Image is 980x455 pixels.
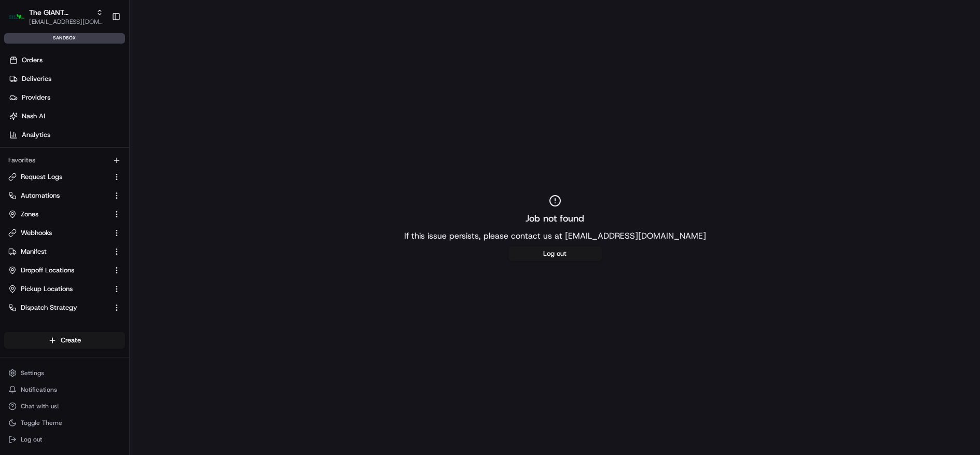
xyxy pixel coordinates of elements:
span: Create [61,336,81,345]
button: Settings [4,366,125,380]
button: Request Logs [4,169,125,185]
span: Pickup Locations [21,284,73,294]
button: Manifest [4,243,125,260]
p: If this issue persists, please contact us at [EMAIL_ADDRESS][DOMAIN_NAME] [404,230,706,242]
a: Automations [8,191,108,200]
span: Zones [21,210,38,219]
a: Webhooks [8,228,108,238]
button: Log out [4,432,125,447]
button: Dispatch Strategy [4,299,125,316]
span: Analytics [22,130,50,140]
button: The GIANT Company [29,7,92,18]
a: Pickup Locations [8,284,108,294]
span: Log out [21,435,42,444]
h2: Job not found [526,211,584,226]
button: Toggle Theme [4,416,125,430]
button: [EMAIL_ADDRESS][DOMAIN_NAME] [29,18,103,26]
img: The GIANT Company [8,8,25,25]
span: Chat with us! [21,402,59,410]
span: Deliveries [22,74,51,84]
a: Zones [8,210,108,219]
span: Automations [21,191,60,200]
a: Analytics [4,127,129,143]
button: The GIANT CompanyThe GIANT Company[EMAIL_ADDRESS][DOMAIN_NAME] [4,4,107,29]
button: Webhooks [4,225,125,241]
button: Pickup Locations [4,281,125,297]
a: Nash AI [4,108,129,125]
span: Webhooks [21,228,52,238]
span: Toggle Theme [21,419,62,427]
a: Request Logs [8,172,108,182]
button: Automations [4,187,125,204]
div: sandbox [4,33,125,44]
span: Dispatch Strategy [21,303,77,312]
span: Nash AI [22,112,45,121]
button: Create [4,332,125,349]
span: Notifications [21,385,57,394]
div: Favorites [4,152,125,169]
button: Dropoff Locations [4,262,125,279]
button: Notifications [4,382,125,397]
span: Orders [22,56,43,65]
button: Chat with us! [4,399,125,413]
span: Providers [22,93,50,102]
a: Dropoff Locations [8,266,108,275]
a: Dispatch Strategy [8,303,108,312]
a: Providers [4,89,129,106]
span: Settings [21,369,44,377]
a: Deliveries [4,71,129,87]
span: Dropoff Locations [21,266,74,275]
a: Orders [4,52,129,68]
span: Manifest [21,247,47,256]
a: Manifest [8,247,108,256]
button: Log out [508,246,602,261]
span: Request Logs [21,172,62,182]
button: Zones [4,206,125,223]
